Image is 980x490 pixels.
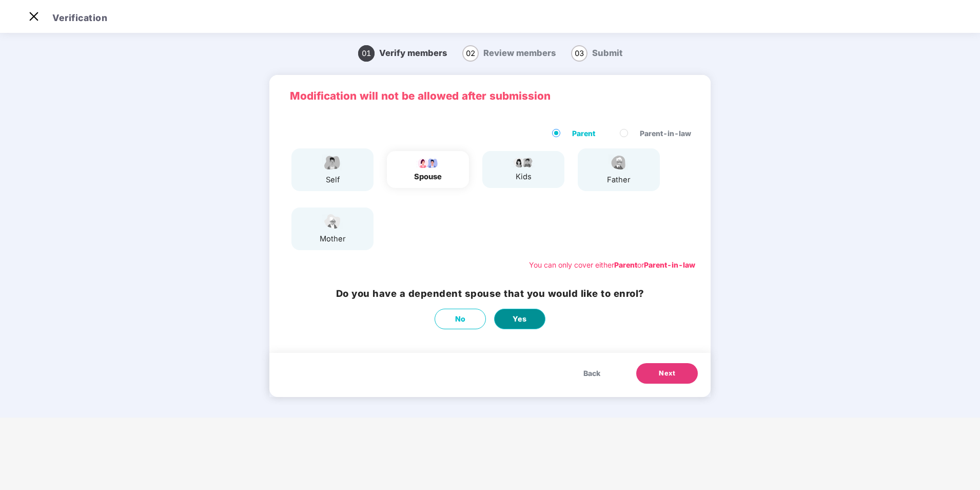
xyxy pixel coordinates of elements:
div: self [320,174,345,186]
span: Back [583,368,600,379]
span: 01 [358,45,375,62]
button: Yes [494,309,545,329]
img: svg+xml;base64,PHN2ZyB4bWxucz0iaHR0cDovL3d3dy53My5vcmcvMjAwMC9zdmciIHdpZHRoPSI3OS4wMzciIGhlaWdodD... [511,156,536,168]
span: Next [659,368,675,379]
button: No [435,309,486,329]
button: Next [636,363,698,384]
span: Parent [568,128,599,139]
span: 02 [462,45,479,62]
span: Yes [513,313,527,325]
button: Back [573,363,611,384]
b: Parent [614,260,637,269]
h3: Do you have a dependent spouse that you would like to enrol? [336,286,644,301]
b: Parent-in-law [644,260,695,269]
p: Modification will not be allowed after submission [290,88,690,105]
span: 03 [571,45,587,62]
img: svg+xml;base64,PHN2ZyB4bWxucz0iaHR0cDovL3d3dy53My5vcmcvMjAwMC9zdmciIHdpZHRoPSI5Ny44OTciIGhlaWdodD... [415,156,441,168]
img: svg+xml;base64,PHN2ZyBpZD0iRW1wbG95ZWVfbWFsZSIgeG1sbnM9Imh0dHA6Ly93d3cudzMub3JnLzIwMDAvc3ZnIiB3aW... [320,154,345,172]
div: spouse [414,171,442,183]
img: svg+xml;base64,PHN2ZyB4bWxucz0iaHR0cDovL3d3dy53My5vcmcvMjAwMC9zdmciIHdpZHRoPSI1NCIgaGVpZ2h0PSIzOC... [320,213,345,231]
div: father [606,174,632,186]
div: mother [320,233,346,245]
span: No [455,313,466,325]
div: You can only cover either or [529,259,695,271]
span: Parent-in-law [636,128,695,139]
div: kids [511,171,536,183]
span: Review members [483,48,556,58]
span: Submit [592,48,622,58]
span: Verify members [379,48,447,58]
img: svg+xml;base64,PHN2ZyBpZD0iRmF0aGVyX2ljb24iIHhtbG5zPSJodHRwOi8vd3d3LnczLm9yZy8yMDAwL3N2ZyIgeG1sbn... [606,154,632,172]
